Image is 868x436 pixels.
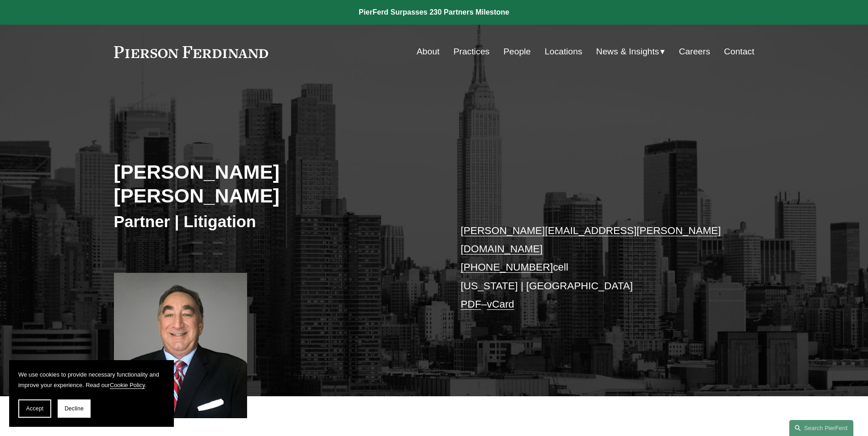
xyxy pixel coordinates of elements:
button: Accept [18,399,51,418]
span: Decline [65,405,84,412]
a: Search this site [789,420,853,436]
a: Contact [724,43,754,60]
p: We use cookies to provide necessary functionality and improve your experience. Read our . [18,369,165,390]
a: People [503,43,531,60]
h3: Partner | Litigation [114,212,434,232]
a: Locations [545,43,582,60]
span: News & Insights [596,44,659,60]
a: [PHONE_NUMBER] [461,261,553,273]
a: Cookie Policy [110,382,145,388]
p: cell [US_STATE] | [GEOGRAPHIC_DATA] – [461,222,728,314]
button: Decline [58,399,91,418]
section: Cookie banner [9,360,174,427]
a: vCard [487,298,514,310]
a: PDF [461,298,481,310]
a: Practices [453,43,490,60]
a: Careers [679,43,710,60]
a: About [417,43,440,60]
h2: [PERSON_NAME] [PERSON_NAME] [114,160,434,208]
a: folder dropdown [596,43,665,60]
a: [PERSON_NAME][EMAIL_ADDRESS][PERSON_NAME][DOMAIN_NAME] [461,225,721,255]
span: Accept [26,405,43,412]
